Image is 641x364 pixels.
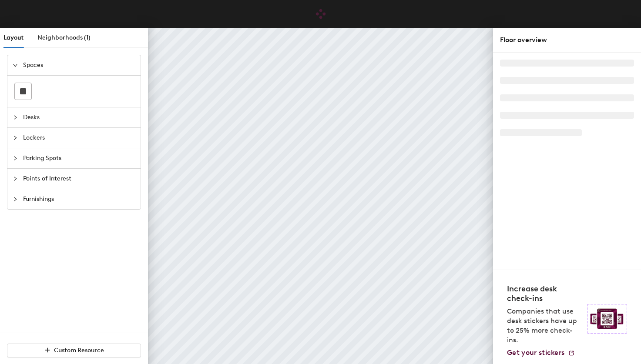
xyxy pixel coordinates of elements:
p: Companies that use desk stickers have up to 25% more check-ins. [507,307,582,345]
span: collapsed [13,115,18,120]
span: Points of Interest [23,169,135,189]
span: expanded [13,63,18,68]
a: Get your stickers [507,348,575,357]
span: Get your stickers [507,348,564,357]
span: collapsed [13,176,18,181]
h4: Increase desk check-ins [507,284,582,303]
div: Floor overview [500,35,634,45]
span: Lockers [23,128,135,148]
img: Sticker logo [587,304,627,334]
span: Custom Resource [54,347,104,354]
span: Desks [23,107,135,127]
span: Furnishings [23,189,135,209]
span: Neighborhoods (1) [37,34,91,41]
span: Spaces [23,55,135,75]
span: collapsed [13,197,18,202]
span: collapsed [13,156,18,161]
button: Custom Resource [7,344,141,357]
span: Parking Spots [23,148,135,168]
span: Layout [3,34,23,41]
span: collapsed [13,135,18,140]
